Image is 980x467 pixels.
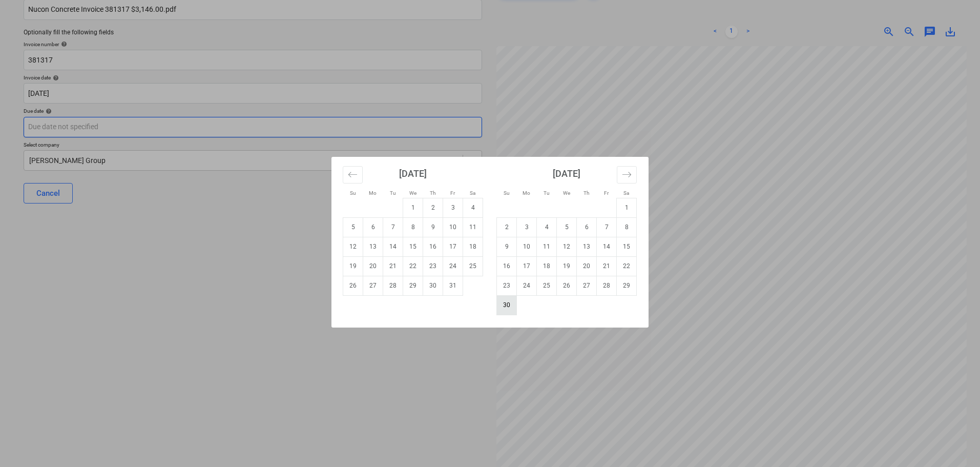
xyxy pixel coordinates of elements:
[597,237,617,256] td: Friday, November 14, 2025
[557,237,577,256] td: Wednesday, November 12, 2025
[463,198,483,217] td: Saturday, October 4, 2025
[577,217,597,237] td: Thursday, November 6, 2025
[563,190,570,196] small: We
[443,198,463,217] td: Friday, October 3, 2025
[617,198,637,217] td: Saturday, November 1, 2025
[577,237,597,256] td: Thursday, November 13, 2025
[497,217,517,237] td: Sunday, November 2, 2025
[423,217,443,237] td: Thursday, October 9, 2025
[623,190,629,196] small: Sa
[403,276,423,295] td: Wednesday, October 29, 2025
[363,256,383,276] td: Monday, October 20, 2025
[617,256,637,276] td: Saturday, November 22, 2025
[617,237,637,256] td: Saturday, November 15, 2025
[497,276,517,295] td: Sunday, November 23, 2025
[537,276,557,295] td: Tuesday, November 25, 2025
[577,256,597,276] td: Thursday, November 20, 2025
[577,276,597,295] td: Thursday, November 27, 2025
[497,237,517,256] td: Sunday, November 9, 2025
[430,190,436,196] small: Th
[583,190,590,196] small: Th
[497,256,517,276] td: Sunday, November 16, 2025
[423,237,443,256] td: Thursday, October 16, 2025
[369,190,377,196] small: Mo
[390,190,396,196] small: Tu
[463,256,483,276] td: Saturday, October 25, 2025
[383,217,403,237] td: Tuesday, October 7, 2025
[617,276,637,295] td: Saturday, November 29, 2025
[403,217,423,237] td: Wednesday, October 8, 2025
[343,256,363,276] td: Sunday, October 19, 2025
[517,237,537,256] td: Monday, November 10, 2025
[497,295,517,315] td: Sunday, November 30, 2025
[363,276,383,295] td: Monday, October 27, 2025
[517,256,537,276] td: Monday, November 17, 2025
[617,166,637,184] button: Move forward to switch to the next month.
[343,237,363,256] td: Sunday, October 12, 2025
[363,217,383,237] td: Monday, October 6, 2025
[557,276,577,295] td: Wednesday, November 26, 2025
[463,237,483,256] td: Saturday, October 18, 2025
[403,198,423,217] td: Wednesday, October 1, 2025
[557,256,577,276] td: Wednesday, November 19, 2025
[343,217,363,237] td: Sunday, October 5, 2025
[343,166,363,184] button: Move backward to switch to the previous month.
[399,168,427,179] strong: [DATE]
[597,256,617,276] td: Friday, November 21, 2025
[443,256,463,276] td: Friday, October 24, 2025
[443,217,463,237] td: Friday, October 10, 2025
[617,217,637,237] td: Saturday, November 8, 2025
[929,418,980,467] iframe: Chat Widget
[350,190,356,196] small: Su
[604,190,609,196] small: Fr
[443,276,463,295] td: Friday, October 31, 2025
[450,190,455,196] small: Fr
[597,276,617,295] td: Friday, November 28, 2025
[537,256,557,276] td: Tuesday, November 18, 2025
[383,237,403,256] td: Tuesday, October 14, 2025
[537,217,557,237] td: Tuesday, November 4, 2025
[343,276,363,295] td: Sunday, October 26, 2025
[423,256,443,276] td: Thursday, October 23, 2025
[517,217,537,237] td: Monday, November 3, 2025
[409,190,416,196] small: We
[523,190,530,196] small: Mo
[423,198,443,217] td: Thursday, October 2, 2025
[537,237,557,256] td: Tuesday, November 11, 2025
[383,256,403,276] td: Tuesday, October 21, 2025
[331,157,649,328] div: Calendar
[463,217,483,237] td: Saturday, October 11, 2025
[363,237,383,256] td: Monday, October 13, 2025
[403,256,423,276] td: Wednesday, October 22, 2025
[423,276,443,295] td: Thursday, October 30, 2025
[597,217,617,237] td: Friday, November 7, 2025
[403,237,423,256] td: Wednesday, October 15, 2025
[470,190,475,196] small: Sa
[553,168,580,179] strong: [DATE]
[517,276,537,295] td: Monday, November 24, 2025
[443,237,463,256] td: Friday, October 17, 2025
[557,217,577,237] td: Wednesday, November 5, 2025
[504,190,510,196] small: Su
[544,190,550,196] small: Tu
[383,276,403,295] td: Tuesday, October 28, 2025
